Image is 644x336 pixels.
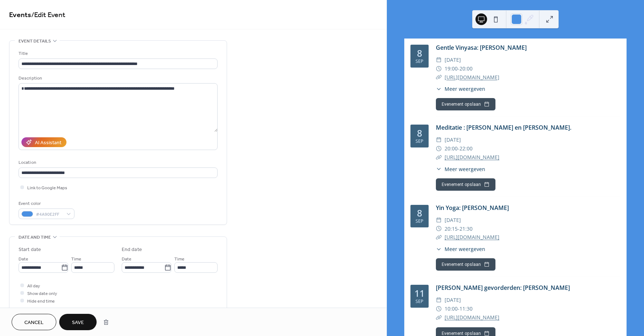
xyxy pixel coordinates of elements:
[436,233,442,242] div: ​
[436,44,527,52] a: Gentle Vinyasa: [PERSON_NAME]
[436,224,442,233] div: ​
[445,85,485,93] span: Meer weergeven
[436,73,442,82] div: ​
[445,144,458,153] span: 20:00
[436,178,495,191] button: Evenement opslaan
[417,129,422,138] div: 8
[436,85,485,93] button: ​Meer weergeven
[19,255,28,263] span: Date
[417,49,422,58] div: 8
[416,59,424,64] div: sep
[436,165,442,173] div: ​
[459,144,473,153] span: 22:00
[436,304,442,313] div: ​
[459,304,473,313] span: 11:30
[19,200,73,207] div: Event color
[36,211,63,218] span: #4A90E2FF
[436,56,442,64] div: ​
[436,204,509,212] a: Yin Yoga: [PERSON_NAME]
[458,304,459,313] span: -
[31,8,65,22] span: / Edit Event
[27,297,55,305] span: Hide end time
[445,296,461,304] span: [DATE]
[27,282,40,290] span: All day
[27,290,57,297] span: Show date only
[436,245,485,253] button: ​Meer weergeven
[445,304,458,313] span: 10:00
[436,64,442,73] div: ​
[445,74,499,81] a: [URL][DOMAIN_NAME]
[436,85,442,93] div: ​
[27,184,67,192] span: Link to Google Maps
[445,64,458,73] span: 19:00
[436,313,442,322] div: ​
[436,165,485,173] button: ​Meer weergeven
[19,50,216,57] div: Title
[71,255,81,263] span: Time
[445,165,485,173] span: Meer weergeven
[445,56,461,64] span: [DATE]
[436,258,495,271] button: Evenement opslaan
[12,314,56,330] button: Cancel
[19,159,216,166] div: Location
[436,216,442,224] div: ​
[59,314,97,330] button: Save
[436,153,442,162] div: ​
[19,37,51,45] span: Event details
[9,8,31,22] a: Events
[416,139,424,144] div: sep
[24,319,44,327] span: Cancel
[416,299,424,304] div: sep
[436,135,442,144] div: ​
[436,245,442,253] div: ​
[35,139,61,147] div: AI Assistant
[458,144,459,153] span: -
[122,246,142,254] div: End date
[436,296,442,304] div: ​
[21,137,66,147] button: AI Assistant
[19,234,51,241] span: Date and time
[19,246,41,254] div: Start date
[436,284,570,292] a: [PERSON_NAME] gevorderden: [PERSON_NAME]
[445,135,461,144] span: [DATE]
[458,64,459,73] span: -
[436,98,495,110] button: Evenement opslaan
[72,319,84,327] span: Save
[445,245,485,253] span: Meer weergeven
[122,255,131,263] span: Date
[459,224,473,233] span: 21:30
[417,209,422,218] div: 8
[19,74,216,82] div: Description
[459,64,473,73] span: 20:00
[416,219,424,224] div: sep
[445,154,499,161] a: [URL][DOMAIN_NAME]
[445,234,499,240] a: [URL][DOMAIN_NAME]
[445,224,458,233] span: 20:15
[458,224,459,233] span: -
[445,216,461,224] span: [DATE]
[174,255,185,263] span: Time
[414,289,425,298] div: 11
[436,124,571,131] a: Meditatie : [PERSON_NAME] en [PERSON_NAME].
[436,144,442,153] div: ​
[445,314,499,321] a: [URL][DOMAIN_NAME]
